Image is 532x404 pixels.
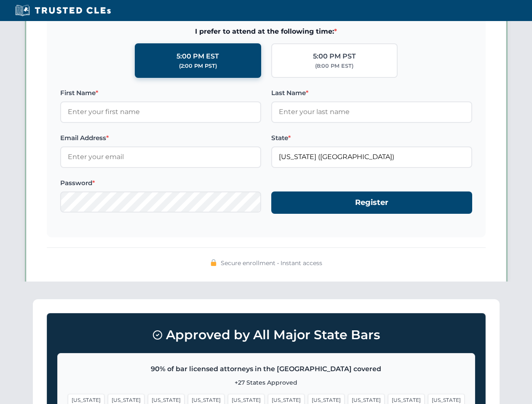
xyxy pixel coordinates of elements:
[221,258,322,268] span: Secure enrollment • Instant access
[60,26,472,37] span: I prefer to attend at the following time:
[176,51,219,62] div: 5:00 PM EST
[68,364,465,375] p: 90% of bar licensed attorneys in the [GEOGRAPHIC_DATA] covered
[57,324,475,346] h3: Approved by All Major State Bars
[210,259,217,266] img: 🔒
[271,101,472,122] input: Enter your last name
[179,62,217,70] div: (2:00 PM PST)
[313,51,356,62] div: 5:00 PM PST
[13,4,113,17] img: Trusted CLEs
[271,133,472,143] label: State
[315,62,353,70] div: (8:00 PM EST)
[60,146,261,167] input: Enter your email
[271,191,472,214] button: Register
[68,378,465,387] p: +27 States Approved
[271,146,472,167] input: Florida (FL)
[60,101,261,122] input: Enter your first name
[271,88,472,98] label: Last Name
[60,178,261,188] label: Password
[60,133,261,143] label: Email Address
[60,88,261,98] label: First Name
